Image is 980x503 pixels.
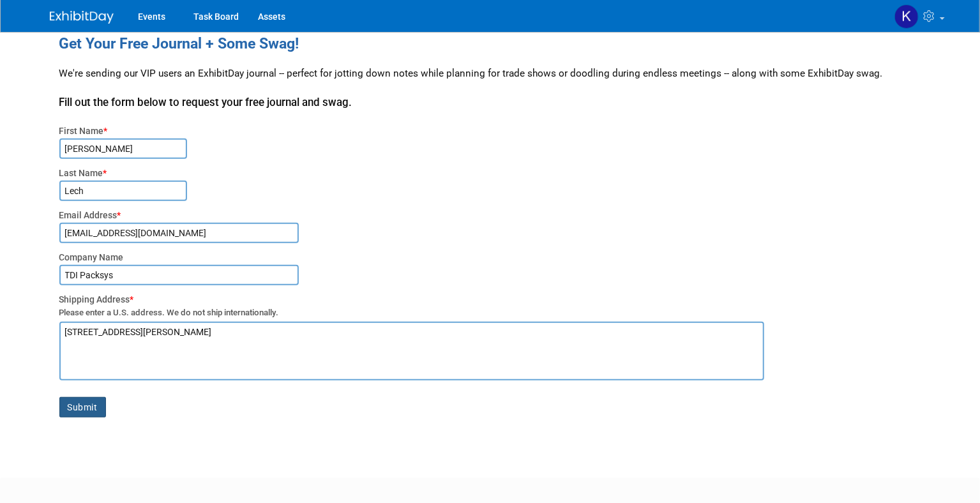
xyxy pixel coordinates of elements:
[59,66,940,114] div: We're sending our VIP users an ExhibitDay journal -- perfect for jotting down notes while plannin...
[59,251,940,264] div: Company Name
[50,11,114,24] img: ExhibitDay
[894,4,919,29] img: Kira Lech
[59,35,299,52] span: Get Your Free Journal + Some Swag!
[59,293,940,319] div: Shipping Address
[59,124,940,137] div: First Name
[59,209,940,221] div: Email Address
[59,397,106,417] button: Submit
[59,167,940,179] div: Last Name
[59,307,940,319] div: Please enter a U.S. address. We do not ship internationally.
[59,94,940,110] div: Fill out the form below to request your free journal and swag.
